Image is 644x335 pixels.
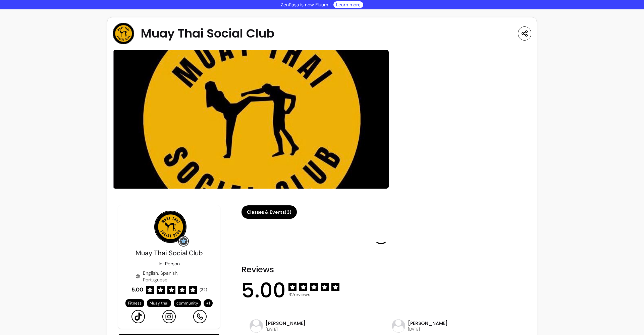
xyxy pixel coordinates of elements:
span: Muay Thai Social Club [136,249,203,257]
div: Loading [374,231,388,244]
img: image-0 [113,50,389,189]
img: Provider image [154,211,186,243]
p: [PERSON_NAME] [266,320,306,327]
p: [DATE] [408,327,448,332]
span: ( 32 ) [200,287,207,292]
img: Grow [179,237,187,245]
img: Provider image [113,23,134,44]
p: In-Person [159,260,180,267]
p: [DATE] [266,327,306,332]
div: English, Spanish, Portuguese [136,270,203,283]
p: [PERSON_NAME] [408,320,448,327]
img: avatar [250,320,263,332]
span: Muay Thai Social Club [141,27,274,40]
h2: Reviews [241,264,521,275]
img: avatar [392,320,405,332]
span: community [176,300,198,306]
a: Learn more [336,1,361,8]
span: 5.00 [241,280,286,300]
button: Classes & Events(3) [241,205,297,219]
span: Muay thai [150,300,168,306]
span: + 1 [205,300,211,306]
span: 32 reviews [288,291,339,298]
span: 5.00 [131,286,143,294]
p: ZenPass is now Fluum ! [281,1,331,8]
span: Fitness [128,300,142,306]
